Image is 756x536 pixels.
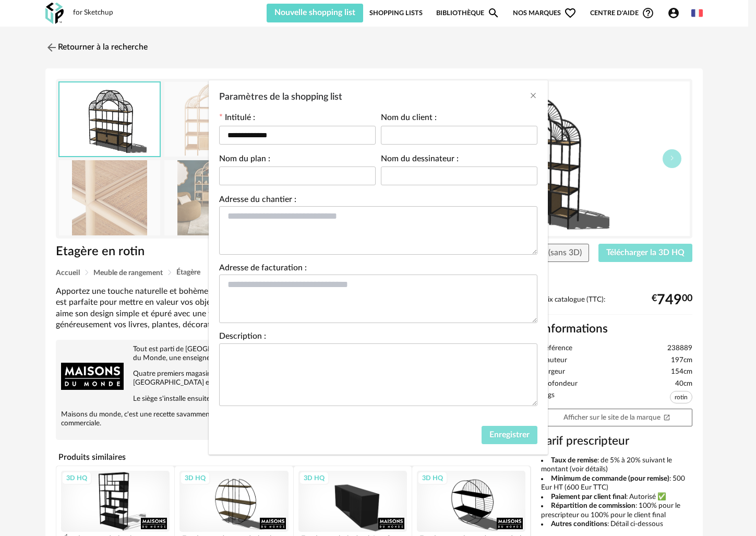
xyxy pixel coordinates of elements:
label: Nom du plan : [219,155,270,165]
label: Adresse du chantier : [219,196,296,206]
label: Intitulé : [219,114,255,124]
span: Enregistrer [489,431,530,439]
div: Paramètres de la shopping list [209,80,548,455]
span: Paramètres de la shopping list [219,92,342,102]
label: Nom du dessinateur : [381,155,459,165]
label: Description : [219,332,266,343]
label: Adresse de facturation : [219,264,307,275]
label: Nom du client : [381,114,437,124]
button: Close [529,91,537,102]
button: Enregistrer [482,426,537,445]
